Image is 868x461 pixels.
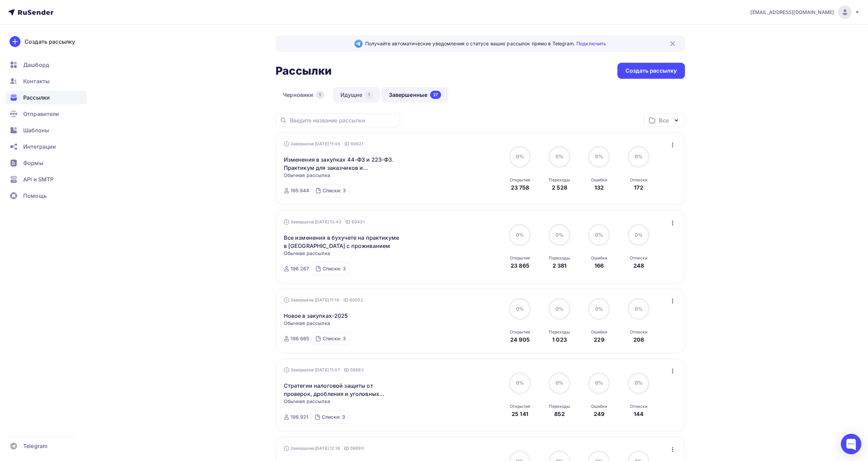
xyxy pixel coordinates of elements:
div: 25 141 [512,410,528,418]
div: Списки: 3 [322,335,345,342]
div: 5 [316,91,324,99]
a: Подключить [576,41,606,46]
a: Контакты [5,74,87,88]
div: 196 921 [291,414,309,420]
span: 0% [556,232,563,238]
a: Формы [5,156,87,170]
div: 1 [365,91,373,99]
div: 144 [634,410,644,418]
span: Telegram [23,442,47,450]
span: Дашборд [23,61,49,69]
div: 2 528 [552,183,567,192]
span: 60431 [352,219,365,225]
span: Контакты [23,77,49,85]
span: API и SMTP [23,175,54,183]
a: Завершенные27 [381,87,448,103]
div: 24 905 [510,336,530,344]
div: Переходы [549,329,570,335]
div: Списки: 3 [322,414,345,420]
a: Изменения в закупках 44-ФЗ и 223-ФЗ. Практикум для заказчиков и поставщиков в г. Сочи [284,155,401,172]
img: Telegram [354,40,363,48]
div: Списки: 3 [322,187,345,194]
span: Обычная рассылка [284,250,330,257]
div: 852 [554,410,564,418]
div: Открытия [510,255,530,261]
a: Все изменения в бухучете на практикуме в [GEOGRAPHIC_DATA] с проживанием [284,234,401,250]
div: 248 [633,262,644,270]
span: 0% [516,380,524,386]
span: 0% [635,153,643,159]
span: Шаблоны [23,126,49,134]
div: 196 267 [291,265,309,272]
span: 0% [516,306,524,312]
div: 196 665 [291,335,309,342]
button: Все [644,114,685,127]
span: Формы [23,159,43,167]
div: Отписки [630,404,647,409]
span: ID [343,297,348,303]
span: Интеграции [23,143,56,151]
span: 0% [635,232,643,238]
span: 60621 [351,140,363,147]
span: 0% [556,306,563,312]
span: Помощь [23,192,47,200]
div: Открытия [510,177,530,183]
div: Переходы [549,255,570,261]
span: ID [344,445,349,452]
span: 0% [516,232,524,238]
div: 1 023 [552,336,567,344]
a: Отправители [5,107,87,121]
div: Ошибки [591,329,607,335]
div: Переходы [549,404,570,409]
span: ID [344,367,349,373]
div: Ошибки [591,255,607,261]
span: 0% [595,232,603,238]
span: 59892 [350,367,364,373]
div: 166 [594,262,604,270]
a: Рассылки [5,91,87,104]
div: Завершена [DATE] 13:43 [284,219,365,225]
span: Рассылки [23,93,50,102]
span: 0% [595,306,603,312]
div: Создать рассылку [25,38,75,46]
span: 0% [595,153,603,159]
div: Создать рассылку [626,67,677,75]
span: ID [344,140,349,147]
div: 23 865 [511,262,529,270]
div: Списки: 3 [322,265,345,272]
div: Отписки [630,255,647,261]
span: 0% [556,380,563,386]
span: Обычная рассылка [284,320,330,327]
span: 0% [595,380,603,386]
a: Шаблоны [5,123,87,137]
div: 208 [633,336,644,344]
div: 249 [594,410,604,418]
div: 195 944 [291,187,309,194]
div: 229 [594,336,604,344]
span: Получайте автоматические уведомления о статусе ваших рассылок прямо в Telegram. [365,40,606,47]
div: Ошибки [591,404,607,409]
div: Отписки [630,329,647,335]
h2: Рассылки [276,64,332,78]
a: Новое в закупках-2025 [284,312,348,320]
div: Завершена [DATE] 12:18 [284,445,364,452]
span: Обычная рассылка [284,172,330,179]
div: 132 [594,183,604,192]
span: 60052 [350,297,363,303]
div: Переходы [549,177,570,183]
span: 59690 [350,445,364,452]
a: Черновики5 [276,87,332,103]
span: 0% [635,380,643,386]
div: Отписки [630,177,647,183]
a: Стратегии налоговой защиты от проверок, дробления и уголовных рисков. Что будет с УСН и самозанят... [284,382,401,398]
div: 27 [430,91,441,99]
span: Обычная рассылка [284,398,330,405]
div: Завершена [DATE] 11:07 [284,367,364,373]
a: Идущие1 [333,87,380,103]
a: Дашборд [5,58,87,72]
div: Все [659,116,668,124]
div: 2 381 [552,262,567,270]
div: 23 758 [511,183,529,192]
div: 172 [634,183,643,192]
a: [EMAIL_ADDRESS][DOMAIN_NAME] [750,5,860,19]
